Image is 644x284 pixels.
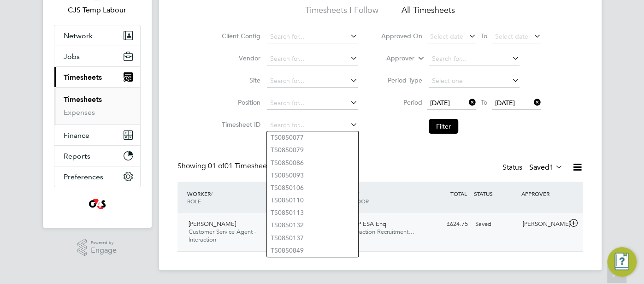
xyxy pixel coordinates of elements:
[519,217,567,232] div: [PERSON_NAME]
[381,32,422,40] label: Approved On
[177,161,274,171] div: Showing
[64,52,80,61] span: Jobs
[607,247,637,277] button: Engage Resource Center
[219,54,260,62] label: Vendor
[502,161,565,174] div: Status
[472,185,520,202] div: STATUS
[450,190,467,197] span: TOTAL
[54,166,140,187] button: Preferences
[267,144,358,156] li: TS0850079
[549,163,554,172] span: 1
[77,239,117,256] a: Powered byEngage
[264,185,344,209] div: PERIOD
[495,99,515,107] span: [DATE]
[429,53,520,65] input: Search for...
[478,96,490,108] span: To
[54,46,140,66] button: Jobs
[267,131,358,144] li: TS0850077
[424,217,472,232] div: £624.75
[54,5,141,16] span: CJS Temp Labour
[91,239,117,247] span: Powered by
[208,161,225,171] span: 01 of
[429,75,520,88] input: Select one
[64,152,90,160] span: Reports
[430,32,463,41] span: Select date
[429,119,458,134] button: Filter
[64,108,95,117] a: Expenses
[430,99,450,107] span: [DATE]
[219,76,260,84] label: Site
[529,163,563,172] label: Saved
[211,190,213,197] span: /
[208,161,272,171] span: 01 Timesheets
[54,146,140,166] button: Reports
[91,247,117,254] span: Engage
[267,194,358,207] li: TS0850110
[54,87,140,124] div: Timesheets
[402,5,455,21] li: All Timesheets
[348,220,386,228] span: DWP ESA Enq
[267,53,358,65] input: Search for...
[64,31,93,40] span: Network
[86,196,108,211] img: g4s4-logo-retina.png
[305,5,378,21] li: Timesheets I Follow
[381,98,422,106] label: Period
[54,125,140,145] button: Finance
[64,73,102,82] span: Timesheets
[267,182,358,194] li: TS0850106
[348,228,414,236] span: Interaction Recruitment…
[267,119,358,132] input: Search for...
[54,196,141,211] a: Go to home page
[381,76,422,84] label: Period Type
[64,95,102,104] a: Timesheets
[54,67,140,87] button: Timesheets
[219,120,260,129] label: Timesheet ID
[185,185,265,209] div: WORKER
[373,54,414,63] label: Approver
[495,32,528,41] span: Select date
[64,172,103,181] span: Preferences
[267,169,358,182] li: TS0850093
[267,157,358,169] li: TS0850086
[267,75,358,88] input: Search for...
[267,219,358,231] li: TS0850132
[519,185,567,202] div: APPROVER
[472,217,520,232] div: Saved
[54,25,140,46] button: Network
[187,197,201,205] span: ROLE
[267,30,358,43] input: Search for...
[267,244,358,257] li: TS0850849
[267,97,358,110] input: Search for...
[267,207,358,219] li: TS0850113
[267,232,358,244] li: TS0850137
[478,30,490,42] span: To
[189,228,256,243] span: Customer Service Agent - Interaction
[64,131,89,140] span: Finance
[219,32,260,40] label: Client Config
[344,185,424,209] div: SITE
[219,98,260,106] label: Position
[189,220,236,228] span: [PERSON_NAME]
